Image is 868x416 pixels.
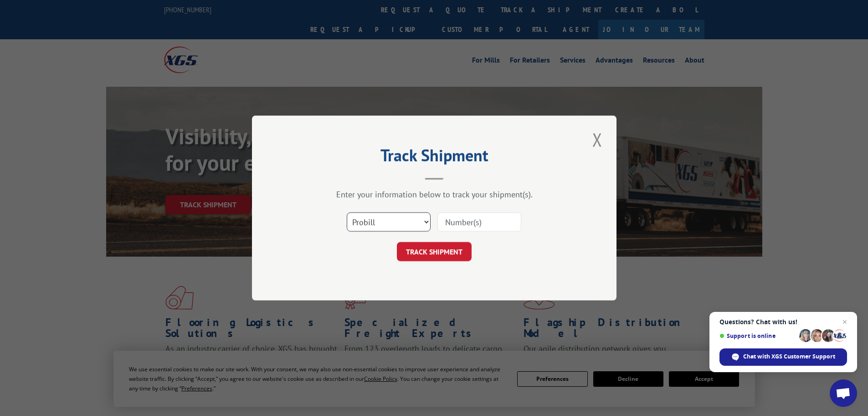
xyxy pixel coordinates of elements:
[743,353,835,361] span: Chat with XGS Customer Support
[719,348,847,366] span: Chat with XGS Customer Support
[437,212,521,232] input: Number(s)
[397,242,472,261] button: TRACK SHIPMENT
[298,149,571,166] h2: Track Shipment
[719,318,847,326] span: Questions? Chat with us!
[298,189,571,200] div: Enter your information below to track your shipment(s).
[590,127,605,152] button: Close modal
[830,379,857,407] a: Open chat
[719,332,796,339] span: Support is online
